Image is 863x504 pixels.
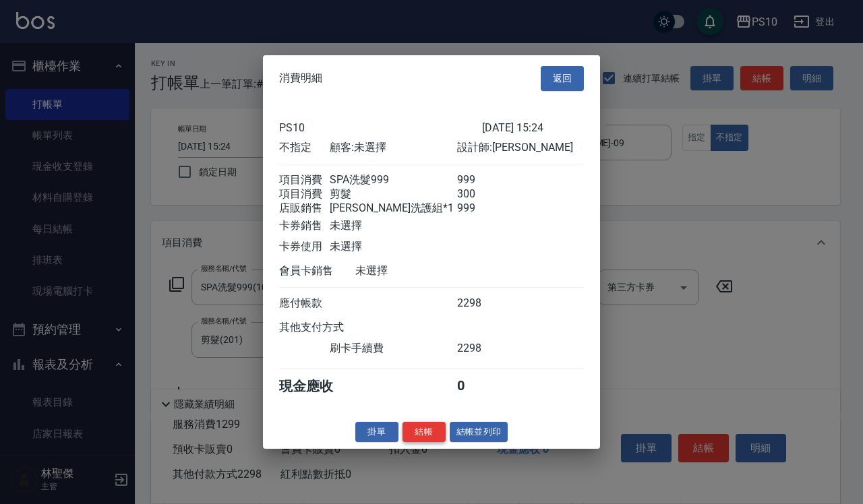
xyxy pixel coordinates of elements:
div: 卡券銷售 [279,218,330,232]
div: [DATE] 15:24 [482,121,584,133]
div: 2298 [457,341,508,355]
button: 掛單 [355,421,398,442]
div: [PERSON_NAME]洗護組*1 [330,201,456,215]
button: 結帳 [403,421,446,442]
div: 店販銷售 [279,201,330,215]
div: 項目消費 [279,172,330,187]
div: 2298 [457,296,508,310]
div: 刷卡手續費 [330,341,456,355]
div: 300 [457,187,508,201]
div: 其他支付方式 [279,320,381,334]
div: 0 [457,377,508,395]
div: 999 [457,201,508,215]
div: 設計師: [PERSON_NAME] [457,140,584,154]
div: 應付帳款 [279,296,330,310]
div: 顧客: 未選擇 [330,140,456,154]
div: 項目消費 [279,187,330,201]
button: 結帳並列印 [450,421,508,442]
span: 消費明細 [279,71,322,85]
div: 未選擇 [355,263,482,278]
button: 返回 [541,66,584,91]
div: 卡券使用 [279,239,330,253]
div: 現金應收 [279,377,355,395]
div: PS10 [279,121,482,133]
div: 不指定 [279,140,330,154]
div: 會員卡銷售 [279,263,355,278]
div: 999 [457,172,508,187]
div: 剪髮 [330,187,456,201]
div: 未選擇 [330,239,456,253]
div: 未選擇 [330,218,456,232]
div: SPA洗髮999 [330,172,456,187]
